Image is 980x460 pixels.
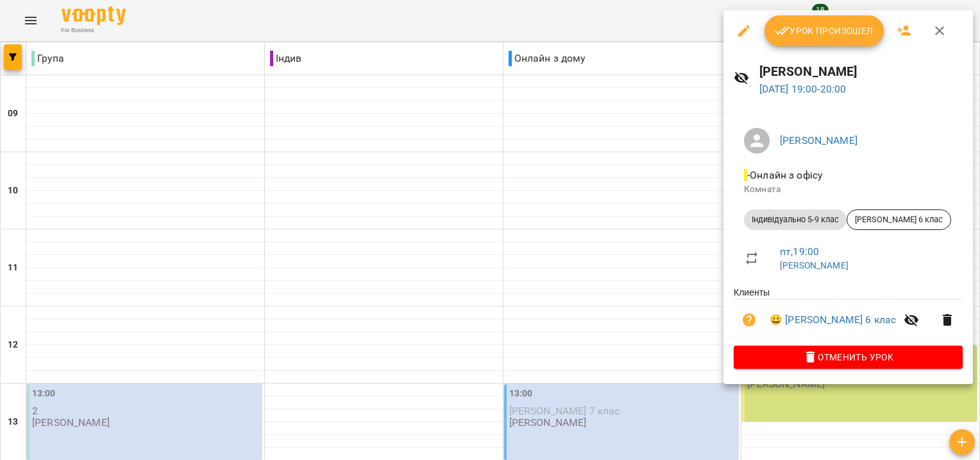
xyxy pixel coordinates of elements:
[734,346,963,369] button: Отменить Урок
[780,245,819,258] a: пт , 19:00
[744,214,847,226] span: Індивідуально 5-9 клас
[734,286,963,346] ul: Клиенты
[775,23,874,39] span: Урок произошел
[780,260,849,270] a: [PERSON_NAME]
[770,312,896,328] a: 😀 [PERSON_NAME] 6 клас
[759,62,963,82] h6: [PERSON_NAME]
[780,134,857,146] a: [PERSON_NAME]
[847,209,951,230] div: [PERSON_NAME] 6 клас
[847,214,950,226] span: [PERSON_NAME] 6 клас
[744,169,825,181] span: - Онлайн з офісу
[744,183,952,196] p: Комната
[744,349,952,365] span: Отменить Урок
[734,305,765,335] button: Визит пока не оплачен. Добавить оплату?
[759,83,847,95] a: [DATE] 19:00-20:00
[765,15,884,46] button: Урок произошел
